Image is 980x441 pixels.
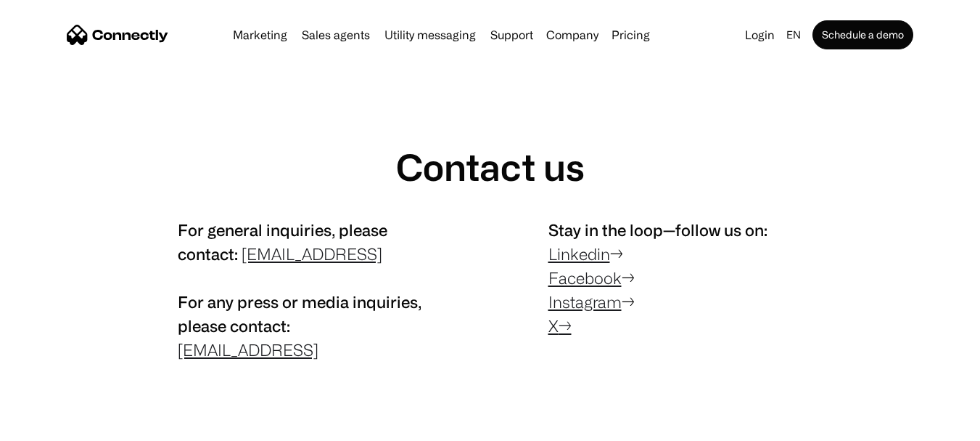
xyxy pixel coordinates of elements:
div: Company [546,25,598,45]
span: For any press or media inquiries, please contact: [178,293,421,335]
a: Pricing [606,29,656,41]
span: For general inquiries, please contact: [178,221,387,263]
div: Company [542,25,603,45]
a: Linkedin [548,245,610,263]
a: Support [485,29,539,41]
a: [EMAIL_ADDRESS] [178,341,318,359]
p: → → → [548,218,803,338]
span: Stay in the loop—follow us on: [548,221,767,239]
ul: Language list [29,416,87,436]
a: Instagram [548,293,622,311]
a: Sales agents [296,29,376,41]
a: [EMAIL_ADDRESS] [242,245,382,263]
a: → [559,317,572,335]
a: Login [739,25,781,45]
a: Schedule a demo [812,20,913,49]
div: en [781,25,810,45]
a: home [67,24,168,46]
h1: Contact us [396,145,585,189]
a: X [548,317,559,335]
a: Utility messaging [379,29,482,41]
a: Marketing [227,29,293,41]
aside: Language selected: English [15,414,87,436]
div: en [786,25,801,45]
a: Facebook [548,269,622,287]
